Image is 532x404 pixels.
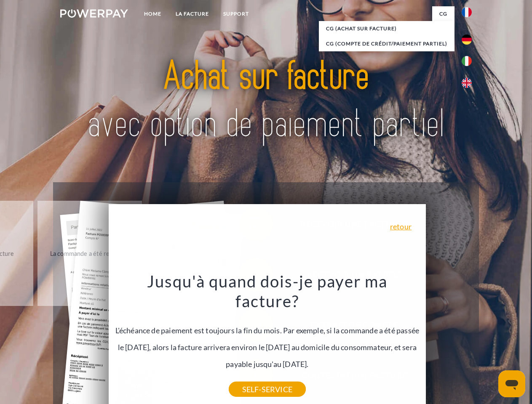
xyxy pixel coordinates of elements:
[137,6,168,21] a: Home
[319,21,454,36] a: CG (achat sur facture)
[498,370,525,397] iframe: Bouton de lancement de la fenêtre de messagerie
[229,382,306,397] a: SELF-SERVICE
[319,36,454,51] a: CG (Compte de crédit/paiement partiel)
[168,6,216,21] a: LA FACTURE
[462,78,472,88] img: en
[462,56,472,66] img: it
[462,35,472,45] img: de
[462,7,472,17] img: fr
[390,223,412,230] a: retour
[216,6,256,21] a: Support
[113,271,421,311] h3: Jusqu'à quand dois-je payer ma facture?
[432,6,454,21] a: CG
[43,247,137,259] div: La commande a été renvoyée
[113,271,421,389] div: L'échéance de paiement est toujours la fin du mois. Par exemple, si la commande a été passée le [...
[60,9,128,18] img: logo-powerpay-white.svg
[80,40,452,161] img: title-powerpay_fr.svg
